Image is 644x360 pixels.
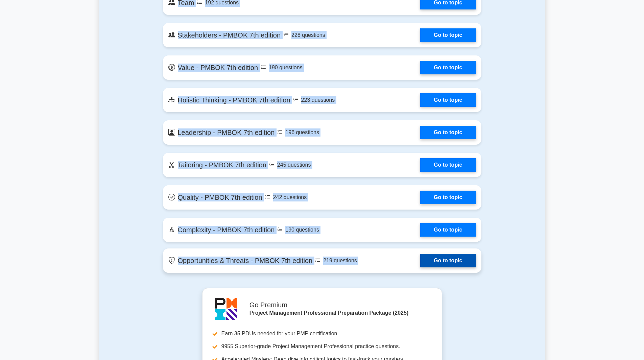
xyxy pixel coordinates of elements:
[420,126,476,139] a: Go to topic
[420,223,476,237] a: Go to topic
[420,254,476,267] a: Go to topic
[420,191,476,204] a: Go to topic
[420,158,476,172] a: Go to topic
[420,28,476,42] a: Go to topic
[420,61,476,74] a: Go to topic
[420,93,476,107] a: Go to topic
